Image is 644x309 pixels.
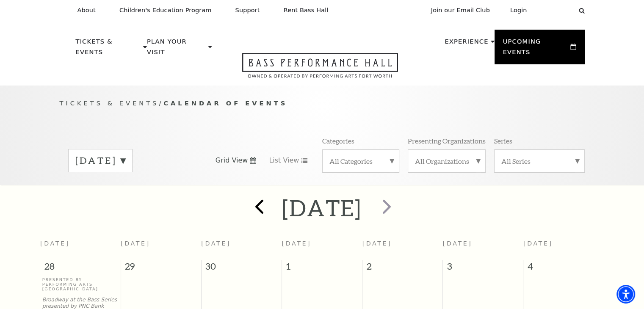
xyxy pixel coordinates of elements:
span: 1 [282,260,362,277]
p: Rent Bass Hall [284,7,329,14]
select: Select: [541,6,571,14]
span: [DATE] [523,240,553,247]
p: Plan Your Visit [147,36,206,62]
h2: [DATE] [282,194,362,221]
label: [DATE] [75,154,125,167]
button: next [370,193,401,223]
span: Grid View [216,156,248,165]
div: Accessibility Menu [616,285,635,303]
p: Presenting Organizations [408,136,486,145]
p: Presented By Performing Arts [GEOGRAPHIC_DATA] [42,277,119,292]
p: Tickets & Events [76,36,141,62]
p: Categories [322,136,354,145]
button: prev [243,193,274,223]
span: Tickets & Events [60,99,159,107]
span: [DATE] [201,240,231,247]
p: About [77,7,96,14]
span: [DATE] [121,240,150,247]
span: List View [269,156,299,165]
span: Calendar of Events [163,99,287,107]
span: [DATE] [443,240,473,247]
span: 30 [202,260,282,277]
span: 29 [121,260,201,277]
label: All Organizations [415,157,478,166]
span: 4 [523,260,604,277]
a: Open this option [212,53,428,86]
span: 2 [362,260,442,277]
label: All Categories [329,157,392,166]
p: Children's Education Program [119,7,212,14]
label: All Series [501,157,578,166]
p: Experience [445,36,488,52]
span: 3 [443,260,523,277]
p: / [60,98,585,109]
p: Support [235,7,260,14]
span: [DATE] [362,240,392,247]
p: Upcoming Events [503,36,569,62]
span: 28 [40,260,121,277]
span: [DATE] [282,240,311,247]
p: Series [494,136,512,145]
span: [DATE] [40,240,70,247]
